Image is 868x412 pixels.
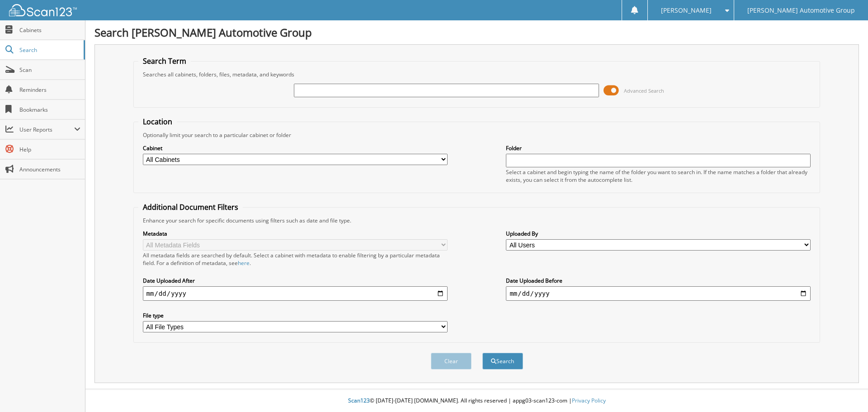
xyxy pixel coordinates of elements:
img: scan123-logo-white.svg [9,4,77,16]
a: Privacy Policy [572,397,606,404]
span: Advanced Search [624,87,664,94]
label: Cabinet [143,144,448,152]
label: File type [143,312,448,319]
button: Search [482,353,523,369]
label: Date Uploaded After [143,277,448,284]
span: User Reports [19,126,74,133]
div: Enhance your search for specific documents using filters such as date and file type. [138,217,816,224]
span: [PERSON_NAME] Automotive Group [747,8,855,13]
input: end [506,286,811,301]
span: Search [19,46,79,54]
div: All metadata fields are searched by default. Select a cabinet with metadata to enable filtering b... [143,251,448,267]
label: Metadata [143,230,448,237]
label: Folder [506,144,811,152]
legend: Location [138,117,177,127]
div: © [DATE]-[DATE] [DOMAIN_NAME]. All rights reserved | appg03-scan123-com | [85,390,868,412]
div: Searches all cabinets, folders, files, metadata, and keywords [138,71,816,78]
iframe: Chat Widget [823,369,868,412]
input: start [143,286,448,301]
span: Bookmarks [19,106,80,114]
button: Clear [431,353,472,369]
legend: Additional Document Filters [138,202,243,212]
div: Select a cabinet and begin typing the name of the folder you want to search in. If the name match... [506,168,811,184]
a: here [238,259,250,267]
span: Scan [19,66,80,74]
span: Announcements [19,166,80,173]
span: Reminders [19,86,80,94]
legend: Search Term [138,56,191,66]
div: Optionally limit your search to a particular cabinet or folder [138,131,816,139]
span: [PERSON_NAME] [661,8,712,13]
span: Help [19,146,80,153]
label: Date Uploaded Before [506,277,811,284]
span: Cabinets [19,26,80,34]
label: Uploaded By [506,230,811,237]
h1: Search [PERSON_NAME] Automotive Group [94,25,859,40]
span: Scan123 [348,397,370,404]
